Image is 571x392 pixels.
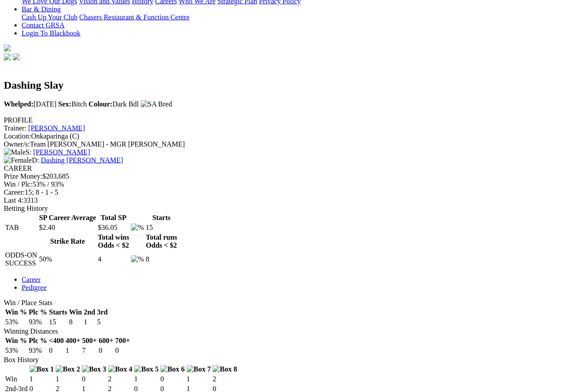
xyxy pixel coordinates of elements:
[12,53,20,61] img: twitter.svg
[48,318,67,327] td: 15
[48,308,67,317] th: Starts
[145,223,177,232] td: 15
[28,308,47,317] th: Plc %
[88,100,138,108] span: Dark Bdl
[28,346,47,355] td: 93%
[212,365,237,373] img: Box 8
[4,148,25,156] img: Male
[186,365,211,373] img: Box 7
[4,132,31,140] span: Location:
[68,308,82,317] th: Win
[4,308,27,317] th: Win %
[186,375,211,384] td: 1
[131,224,144,232] img: %
[4,100,56,108] span: [DATE]
[83,308,95,317] th: 2nd
[65,336,81,345] th: 400+
[160,365,185,373] img: Box 6
[97,233,129,250] th: Total wins Odds < $2
[4,156,39,164] span: D:
[38,233,96,250] th: Strike Rate
[58,100,87,108] span: Bitch
[4,188,567,196] div: 15; 8 - 1 - 5
[4,336,27,345] th: Win %
[131,255,144,263] img: %
[28,336,47,345] th: Plc %
[97,213,129,222] th: Total SP
[21,13,567,21] div: Bar & Dining
[83,318,95,327] td: 1
[55,365,80,373] img: Box 2
[82,346,97,355] td: 7
[68,318,82,327] td: 8
[55,375,80,384] td: 1
[29,375,54,384] td: 1
[4,318,27,327] td: 53%
[97,223,129,232] td: $36.05
[133,375,159,384] td: 1
[21,5,61,13] a: Bar & Dining
[4,196,23,204] span: Last 4:
[4,140,30,148] span: Owner/s:
[65,346,81,355] td: 1
[4,180,567,188] div: 53% / 93%
[4,223,37,232] td: TAB
[4,327,567,335] div: Winning Distances
[4,172,42,180] span: Prize Money:
[108,365,132,373] img: Box 4
[212,375,237,384] td: 2
[145,233,177,250] th: Total runs Odds < $2
[145,213,177,222] th: Starts
[4,375,28,384] td: Win
[134,365,158,373] img: Box 5
[4,346,27,355] td: 53%
[38,251,96,268] td: 50%
[98,346,114,355] td: 0
[38,223,96,232] td: $2.40
[145,251,177,268] td: 8
[4,251,37,268] td: ODDS-ON SUCCESS
[88,100,112,108] b: Colour:
[48,346,64,355] td: 0
[4,116,567,124] div: PROFILE
[115,346,130,355] td: 0
[4,45,11,52] img: logo-grsa-white.png
[4,164,567,172] div: CAREER
[4,196,567,204] div: 3313
[58,100,71,108] b: Sex:
[4,156,32,164] img: Female
[21,21,64,29] a: Contact GRSA
[38,213,96,222] th: SP Career Average
[108,375,133,384] td: 2
[4,140,567,148] div: Team [PERSON_NAME] - MGR [PERSON_NAME]
[4,299,567,307] div: Win / Place Stats
[98,336,114,345] th: 600+
[97,251,129,268] td: 4
[41,156,123,164] a: Dashing [PERSON_NAME]
[4,148,31,156] span: S:
[29,365,54,373] img: Box 1
[4,132,567,140] div: Onkaparinga (C)
[33,148,90,156] a: [PERSON_NAME]
[96,318,108,327] td: 5
[4,172,567,180] div: $203,685
[160,375,185,384] td: 0
[21,29,80,37] a: Login To Blackbook
[4,188,25,196] span: Career:
[81,375,107,384] td: 0
[82,336,97,345] th: 500+
[4,79,567,91] h2: Dashing Slay
[28,124,85,132] a: [PERSON_NAME]
[115,336,130,345] th: 700+
[4,53,11,61] img: facebook.svg
[4,100,33,108] b: Whelped:
[82,365,106,373] img: Box 3
[4,204,567,212] div: Betting History
[96,308,108,317] th: 3rd
[48,336,64,345] th: <400
[21,284,46,291] a: Pedigree
[4,180,32,188] span: Win / Plc:
[141,100,172,108] img: SA Bred
[4,124,26,132] span: Trainer:
[21,276,41,283] a: Career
